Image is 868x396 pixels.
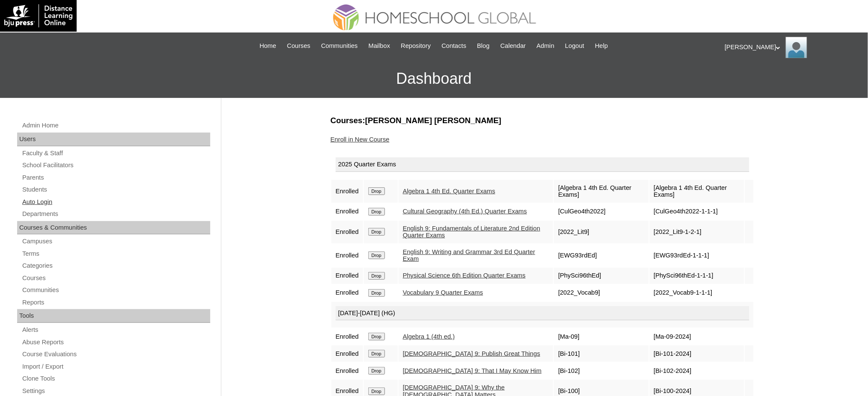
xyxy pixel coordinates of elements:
td: Enrolled [331,180,363,203]
a: Algebra 1 (4th ed.) [403,333,455,340]
td: [2022_Vocab9-1-1-1] [650,285,744,301]
a: Physical Science 6th Edition Quarter Exams [403,272,526,279]
a: Communities [317,41,362,51]
a: Terms [21,248,210,259]
input: Drop [368,367,385,375]
a: Categories [21,260,210,271]
div: 2025 Quarter Exams [336,157,749,172]
span: Repository [401,41,431,51]
td: [CulGeo4th2022] [554,204,649,220]
a: Admin Home [21,120,210,131]
td: Enrolled [331,244,363,267]
span: Courses [287,41,310,51]
a: Courses [21,273,210,284]
td: [2022_Vocab9] [554,285,649,301]
a: Blog [473,41,494,51]
a: Students [21,184,210,195]
input: Drop [368,187,385,195]
input: Drop [368,289,385,297]
td: [Algebra 1 4th Ed. Quarter Exams] [554,180,649,203]
input: Drop [368,208,385,216]
td: Enrolled [331,268,363,284]
a: Faculty & Staff [21,148,210,159]
a: Calendar [496,41,530,51]
a: Admin [532,41,559,51]
span: Calendar [501,41,526,51]
td: [PhySci96thEd] [554,268,649,284]
a: Alerts [21,325,210,335]
td: Enrolled [331,346,363,362]
span: Logout [565,41,585,51]
span: Home [260,41,276,51]
a: Algebra 1 4th Ed. Quarter Exams [403,188,495,195]
div: [DATE]-[DATE] (HG) [336,306,749,321]
h3: Dashboard [4,59,864,98]
input: Drop [368,228,385,236]
a: Departments [21,209,210,219]
a: English 9: Fundamentals of Literature 2nd Edition Quarter Exams [403,225,540,239]
input: Drop [368,387,385,395]
div: Users [17,133,210,146]
td: [Ma-09] [554,328,649,345]
td: [PhySci96thEd-1-1-1] [650,268,744,284]
a: Communities [21,285,210,296]
td: [2022_Lit9] [554,221,649,243]
td: [Bi-102-2024] [650,363,744,379]
a: Help [591,41,612,51]
h3: Courses:[PERSON_NAME] [PERSON_NAME] [331,115,755,126]
td: [2022_Lit9-1-2-1] [650,221,744,243]
a: Campuses [21,236,210,247]
a: Contacts [437,41,471,51]
input: Drop [368,251,385,259]
img: logo-white.png [4,4,72,27]
td: [EWG93rdEd-1-1-1] [650,244,744,267]
td: [Algebra 1 4th Ed. Quarter Exams] [650,180,744,203]
span: Communities [321,41,358,51]
a: [DEMOGRAPHIC_DATA] 9: That I May Know Him [403,367,542,374]
img: Ariane Ebuen [786,37,807,58]
td: Enrolled [331,221,363,243]
span: Mailbox [369,41,391,51]
input: Drop [368,333,385,340]
td: [EWG93rdEd] [554,244,649,267]
a: Repository [397,41,435,51]
div: Courses & Communities [17,221,210,235]
span: Admin [537,41,555,51]
input: Drop [368,350,385,358]
a: Abuse Reports [21,337,210,348]
td: Enrolled [331,285,363,301]
a: Course Evaluations [21,349,210,360]
td: [Ma-09-2024] [650,328,744,345]
a: Import / Export [21,361,210,372]
td: [Bi-101] [554,346,649,362]
a: Reports [21,297,210,308]
div: Tools [17,309,210,323]
span: Blog [477,41,489,51]
a: Logout [561,41,589,51]
td: [CulGeo4th2022-1-1-1] [650,204,744,220]
span: Help [595,41,608,51]
td: Enrolled [331,363,363,379]
a: Home [255,41,280,51]
td: Enrolled [331,328,363,345]
a: School Facilitators [21,160,210,171]
a: Cultural Geography (4th Ed.) Quarter Exams [403,208,527,215]
td: Enrolled [331,204,363,220]
a: Vocabulary 9 Quarter Exams [403,289,483,296]
a: English 9: Writing and Grammar 3rd Ed Quarter Exam [403,248,535,263]
td: [Bi-102] [554,363,649,379]
a: Auto Login [21,197,210,207]
a: Parents [21,172,210,183]
a: Enroll in New Course [331,136,390,143]
a: Mailbox [364,41,395,51]
a: Clone Tools [21,373,210,384]
span: Contacts [441,41,466,51]
div: [PERSON_NAME] [725,37,860,58]
a: Courses [283,41,315,51]
td: [Bi-101-2024] [650,346,744,362]
input: Drop [368,272,385,280]
a: [DEMOGRAPHIC_DATA] 9: Publish Great Things [403,350,540,357]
